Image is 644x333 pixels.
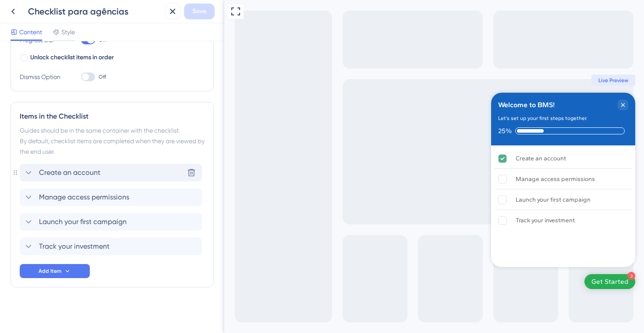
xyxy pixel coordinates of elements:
[291,174,371,185] div: Manage access permissions
[19,27,42,37] span: Content
[267,93,411,267] div: Checklist Container
[20,72,64,82] div: Dismiss Option
[270,170,407,189] div: Manage access permissions is incomplete.
[20,125,205,157] div: Guides should be in the same container with the checklist. By default, checklist items are comple...
[274,114,363,123] div: Let’s set up your first steps together.
[39,192,129,203] span: Manage access permissions
[291,215,350,226] div: Track your investment
[39,268,61,275] span: Add Item
[367,277,404,286] div: Get Started
[270,211,407,230] div: Track your investment is incomplete.
[393,100,404,110] div: Close Checklist
[274,127,404,135] div: Checklist progress: 25%
[291,195,366,205] div: Launch your first campaign
[374,77,404,84] span: Live Preview
[270,149,407,169] div: Create an account is complete.
[39,167,100,178] span: Create an account
[270,190,407,210] div: Launch your first campaign is incomplete.
[39,217,127,227] span: Launch your first campaign
[291,153,342,164] div: Create an account
[61,27,75,37] span: Style
[39,241,110,252] span: Track your investment
[28,5,161,18] div: Checklist para agências
[99,73,106,80] span: Off
[274,127,287,135] div: 25%
[192,6,206,17] span: Save
[20,264,90,278] button: Add Item
[267,145,411,268] div: Checklist items
[360,274,411,289] div: Open Get Started checklist, remaining modules: 3
[20,111,205,122] div: Items in the Checklist
[184,4,215,19] button: Save
[274,100,330,110] div: Welcome to BMS!
[30,52,114,63] span: Unlock checklist items in order
[403,272,411,280] div: 3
